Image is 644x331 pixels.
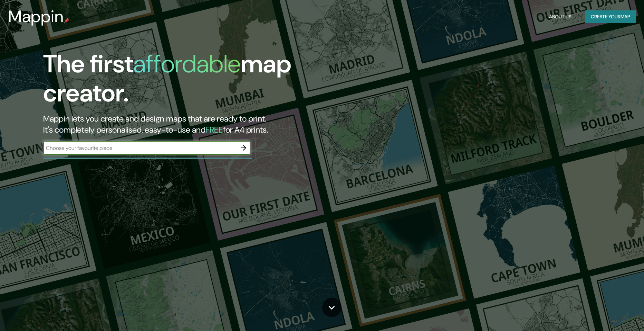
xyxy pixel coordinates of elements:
button: Create yourmap [585,10,636,23]
h5: FREE [205,124,223,135]
h3: Mappin [8,7,64,26]
button: About Us [546,10,574,23]
h2: Mappin lets you create and design maps that are ready to print. It's completely personalised, eas... [43,113,365,135]
h1: affordable [133,48,241,80]
img: mappin-pin [64,18,69,24]
input: Choose your favourite place [43,144,237,152]
h1: The first map creator. [43,50,365,113]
